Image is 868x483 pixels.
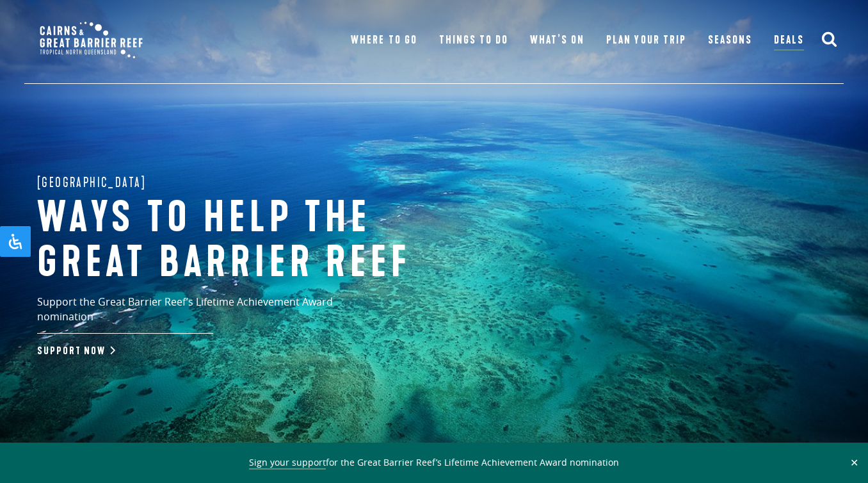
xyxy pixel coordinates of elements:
[708,31,752,49] a: Seasons
[31,13,152,67] img: CGBR-TNQ_dual-logo.svg
[439,31,508,49] a: Things To Do
[37,196,460,285] h1: Ways to help the great barrier reef
[249,456,619,470] span: for the Great Barrier Reef’s Lifetime Achievement Award nomination
[37,345,113,357] a: Support Now
[530,31,584,49] a: What’s On
[8,234,23,249] svg: Open Accessibility Panel
[774,31,804,51] a: Deals
[606,31,686,49] a: Plan Your Trip
[249,456,326,470] a: Sign your support
[37,172,147,193] span: [GEOGRAPHIC_DATA]
[351,31,417,49] a: Where To Go
[847,457,862,468] button: Close
[37,295,389,334] p: Support the Great Barrier Reef’s Lifetime Achievement Award nomination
